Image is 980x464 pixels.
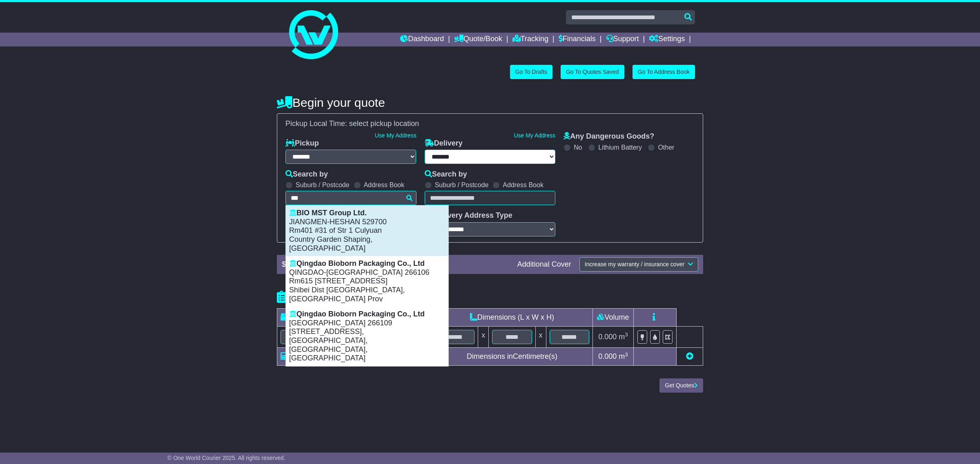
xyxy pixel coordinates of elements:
[289,310,445,319] p: Qingdao Bioborn Packaging Co., Ltd
[625,331,628,338] sup: 3
[277,290,379,304] h4: Package details |
[431,308,592,326] td: Dimensions (L x W x H)
[425,139,463,148] label: Delivery
[592,308,633,326] td: Volume
[349,119,419,128] span: select pickup location
[579,257,698,272] button: Increase my warranty / insurance cover
[649,33,685,46] a: Settings
[289,268,445,277] p: QINGDAO-[GEOGRAPHIC_DATA] 266106
[289,286,445,303] p: Shibei Dist [GEOGRAPHIC_DATA], [GEOGRAPHIC_DATA] Prov
[277,96,703,109] h4: Begin your quote
[512,33,548,46] a: Tracking
[574,144,582,151] label: No
[659,378,703,393] button: Get Quotes
[425,211,512,220] label: Delivery Address Type
[435,181,489,189] label: Suburb / Postcode
[296,181,350,189] label: Suburb / Postcode
[510,65,552,79] a: Go To Drafts
[585,261,684,267] span: Increase my warranty / insurance cover
[277,348,345,366] td: Total
[686,352,693,360] a: Add new item
[561,65,624,79] a: Go To Quotes Saved
[289,209,445,218] p: BIO MST Group Ltd.
[513,260,575,269] div: Additional Cover
[375,132,416,139] a: Use My Address
[167,455,285,461] span: © One World Courier 2025. All rights reserved.
[289,235,445,253] p: Country Garden Shaping, [GEOGRAPHIC_DATA]
[563,132,654,141] label: Any Dangerous Goods?
[425,170,467,179] label: Search by
[633,65,695,79] a: Go To Address Book
[598,352,617,360] span: 0.000
[289,336,445,363] p: [GEOGRAPHIC_DATA], [GEOGRAPHIC_DATA], [GEOGRAPHIC_DATA]
[514,132,555,139] a: Use My Address
[559,33,596,46] a: Financials
[289,218,445,227] p: JIANGMEN-HESHAN 529700
[277,308,345,326] td: Type
[400,33,444,46] a: Dashboard
[289,226,445,235] p: Rm401 #31 of Str 1 Culyuan
[364,181,405,189] label: Address Book
[289,277,445,286] p: Rm615 [STREET_ADDRESS]
[289,259,445,268] p: Qingdao Bioborn Packaging Co., Ltd
[285,170,328,179] label: Search by
[503,181,543,189] label: Address Book
[289,319,445,328] p: [GEOGRAPHIC_DATA] 266109
[619,352,628,360] span: m
[281,119,699,128] div: Pickup Local Time:
[478,326,489,347] td: x
[625,351,628,358] sup: 3
[431,348,592,366] td: Dimensions in Centimetre(s)
[658,144,674,151] label: Other
[535,326,546,347] td: x
[278,260,513,269] div: $ FreightSafe warranty included
[598,144,642,151] label: Lithium Battery
[598,333,617,341] span: 0.000
[285,139,319,148] label: Pickup
[454,33,502,46] a: Quote/Book
[289,327,445,336] p: [STREET_ADDRESS],
[619,333,628,341] span: m
[606,33,639,46] a: Support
